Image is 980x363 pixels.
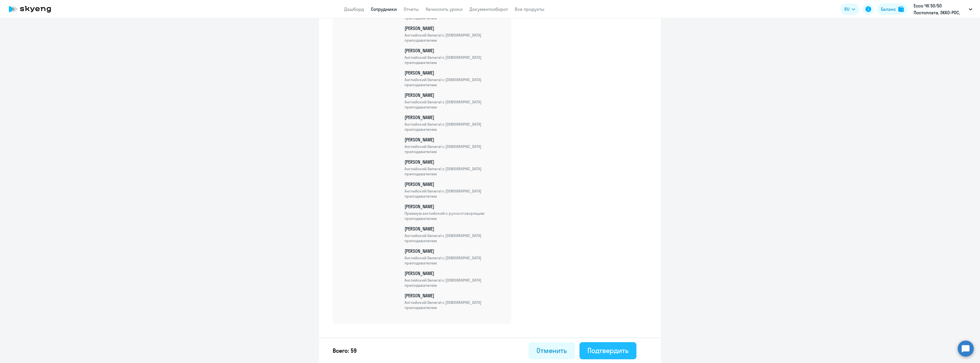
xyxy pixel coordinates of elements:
[405,211,504,221] span: Премиум английский с русскоговорящим преподавателем
[405,25,504,43] p: [PERSON_NAME]
[405,159,504,177] p: [PERSON_NAME]
[877,3,907,15] button: Балансbalance
[587,346,628,355] div: Подтвердить
[405,278,504,288] span: Английский General с [DEMOGRAPHIC_DATA] преподавателем
[536,346,567,355] div: Отменить
[914,2,967,16] p: Ecco ЧК 50/50 Постоплата, ЭККО-РОС, ООО
[405,33,504,43] span: Английский General с [DEMOGRAPHIC_DATA] преподавателем
[405,248,504,266] p: [PERSON_NAME]
[405,47,504,65] p: [PERSON_NAME]
[405,300,504,310] span: Английский General с [DEMOGRAPHIC_DATA] преподавателем
[405,77,504,87] span: Английский General с [DEMOGRAPHIC_DATA] преподавателем
[405,270,504,288] p: [PERSON_NAME]
[405,122,504,132] span: Английский General с [DEMOGRAPHIC_DATA] преподавателем
[405,226,504,243] p: [PERSON_NAME]
[405,114,504,132] p: [PERSON_NAME]
[405,188,504,199] span: Английский General с [DEMOGRAPHIC_DATA] преподавателем
[405,99,504,110] span: Английский General с [DEMOGRAPHIC_DATA] преподавателем
[405,144,504,154] span: Английский General с [DEMOGRAPHIC_DATA] преподавателем
[405,166,504,177] span: Английский General с [DEMOGRAPHIC_DATA] преподавателем
[405,70,504,87] p: [PERSON_NAME]
[405,233,504,243] span: Английский General с [DEMOGRAPHIC_DATA] преподавателем
[405,292,504,310] p: [PERSON_NAME]
[371,6,397,12] a: Сотрудники
[898,6,904,12] img: balance
[840,3,859,15] button: RU
[405,203,504,221] p: [PERSON_NAME]
[528,342,575,359] button: Отменить
[405,255,504,266] span: Английский General с [DEMOGRAPHIC_DATA] преподавателем
[515,6,544,12] a: Все продукты
[405,137,504,154] p: [PERSON_NAME]
[911,2,975,16] button: Ecco ЧК 50/50 Постоплата, ЭККО-РОС, ООО
[426,6,463,12] a: Начислить уроки
[405,55,504,65] span: Английский General с [DEMOGRAPHIC_DATA] преподавателем
[344,6,364,12] a: Дашборд
[405,92,504,110] p: [PERSON_NAME]
[404,6,419,12] a: Отчеты
[405,181,504,199] p: [PERSON_NAME]
[469,6,508,12] a: Документооборот
[579,342,636,359] button: Подтвердить
[881,6,896,13] div: Баланс
[333,347,357,355] p: Всего: 59
[844,6,850,13] span: RU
